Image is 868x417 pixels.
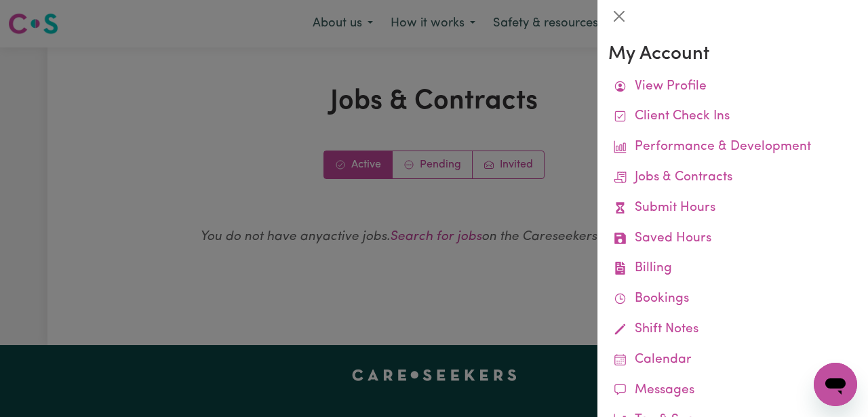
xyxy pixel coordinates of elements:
a: Jobs & Contracts [608,163,857,193]
a: Client Check Ins [608,102,857,132]
a: Shift Notes [608,315,857,345]
iframe: Button to launch messaging window [814,363,857,406]
a: Bookings [608,284,857,315]
a: Calendar [608,345,857,376]
a: View Profile [608,72,857,102]
a: Saved Hours [608,224,857,254]
h3: My Account [608,43,857,66]
button: Close [608,5,630,27]
a: Submit Hours [608,193,857,224]
a: Performance & Development [608,132,857,163]
a: Messages [608,376,857,406]
a: Billing [608,254,857,284]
